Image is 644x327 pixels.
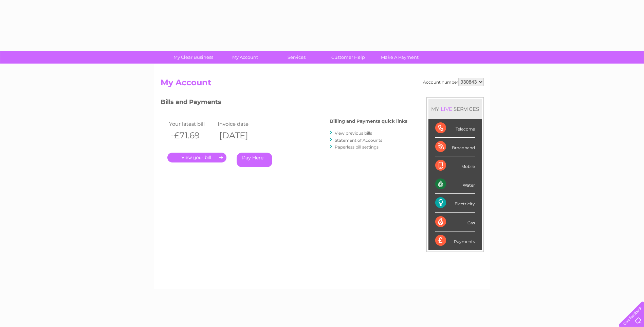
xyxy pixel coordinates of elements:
[167,128,216,142] th: -£71.69
[167,119,216,128] td: Your latest bill
[167,153,226,162] a: .
[435,156,475,175] div: Mobile
[217,51,273,64] a: My Account
[320,51,376,64] a: Customer Help
[335,138,382,143] a: Statement of Accounts
[269,51,325,64] a: Services
[216,119,265,128] td: Invoice date
[335,144,379,150] a: Paperless bill settings
[435,231,475,250] div: Payments
[435,138,475,156] div: Broadband
[435,194,475,212] div: Electricity
[335,131,372,136] a: View previous bills
[372,51,428,64] a: Make A Payment
[165,51,221,64] a: My Clear Business
[216,128,265,142] th: [DATE]
[428,99,482,119] div: MY SERVICES
[435,119,475,138] div: Telecoms
[435,213,475,231] div: Gas
[435,175,475,194] div: Water
[161,78,484,91] h2: My Account
[423,78,484,86] div: Account number
[439,106,454,112] div: LIVE
[161,97,407,109] h3: Bills and Payments
[237,153,272,167] a: Pay Here
[330,119,407,124] h4: Billing and Payments quick links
